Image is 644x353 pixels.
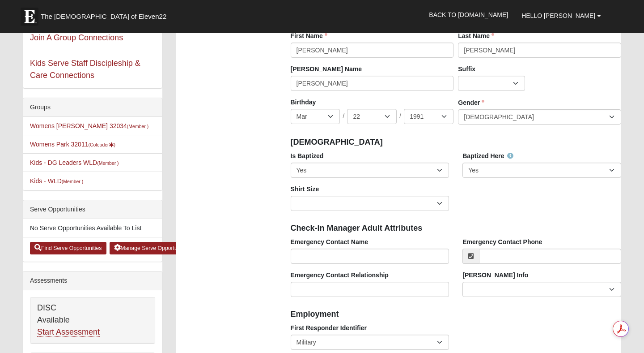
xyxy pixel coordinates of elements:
h4: [DEMOGRAPHIC_DATA] [291,138,622,147]
a: Womens Park 32011(Coleader) [30,141,115,148]
label: First Responder Identifier [291,323,367,332]
a: Find Serve Opportunities [30,242,106,254]
a: Manage Serve Opportunities [110,242,195,254]
h4: Employment [291,310,622,319]
span: / [399,111,401,121]
span: The [DEMOGRAPHIC_DATA] of Eleven22 [41,12,166,21]
label: Emergency Contact Relationship [291,271,389,280]
label: Shirt Size [291,185,319,194]
label: Gender [458,98,484,107]
small: (Member ) [97,160,119,166]
label: Suffix [458,65,475,73]
span: / [343,111,344,121]
a: Join A Group Connections [30,33,123,42]
label: Last Name [458,31,494,40]
div: Serve Opportunities [23,200,162,219]
img: Eleven22 logo [21,8,38,26]
a: Hello [PERSON_NAME] [515,4,608,27]
a: Womens [PERSON_NAME] 32034(Member ) [30,122,148,129]
label: [PERSON_NAME] Info [462,271,528,280]
small: (Member ) [127,124,148,129]
div: DISC Available [30,297,155,343]
label: First Name [291,31,327,40]
small: (Coleader ) [88,142,115,147]
label: Is Baptized [291,151,324,160]
li: No Serve Opportunities Available To List [23,219,162,237]
small: (Member ) [62,179,83,184]
a: Kids - DG Leaders WLD(Member ) [30,159,119,166]
h4: Check-in Manager Adult Attributes [291,224,622,233]
label: [PERSON_NAME] Name [291,65,362,73]
a: Kids - WLD(Member ) [30,177,83,185]
label: Emergency Contact Name [291,237,369,246]
a: Start Assessment [37,327,100,337]
div: Groups [23,98,162,117]
div: Assessments [23,271,162,290]
label: Baptized Here [462,151,513,160]
a: Back to [DOMAIN_NAME] [422,4,515,26]
label: Birthday [291,98,316,107]
a: The [DEMOGRAPHIC_DATA] of Eleven22 [16,3,195,26]
span: Hello [PERSON_NAME] [521,12,595,19]
label: Emergency Contact Phone [462,237,542,246]
a: Kids Serve Staff Discipleship & Care Connections [30,59,140,80]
